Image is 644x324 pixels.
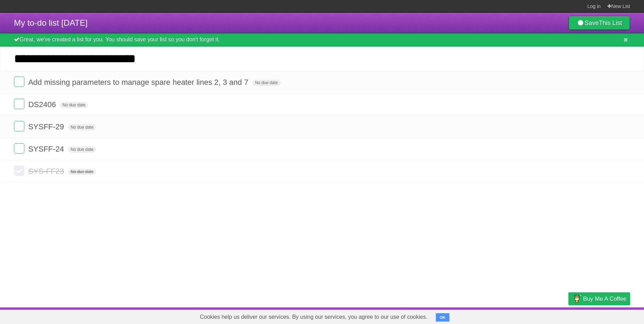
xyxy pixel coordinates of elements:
[14,18,88,27] span: My to-do list [DATE]
[599,19,622,26] b: This List
[14,165,24,176] label: Done
[476,309,490,322] a: About
[536,309,551,322] a: Terms
[14,143,24,154] label: Done
[28,122,66,131] span: SYSFF-29
[568,292,630,305] a: Buy me a coffee
[68,146,96,153] span: No due date
[583,293,627,305] span: Buy me a coffee
[28,145,66,153] span: SYSFF-24
[68,124,96,130] span: No due date
[586,309,630,322] a: Suggest a feature
[28,100,58,109] span: DS2406
[68,169,96,175] span: No due date
[193,310,434,324] span: Cookies help us deliver our services. By using our services, you agree to our use of cookies.
[14,121,24,131] label: Done
[572,293,581,305] img: Buy me a coffee
[252,80,281,86] span: No due date
[559,309,578,322] a: Privacy
[14,99,24,109] label: Done
[28,167,66,176] span: SYS-FF23
[60,102,88,108] span: No due date
[436,313,449,322] button: OK
[14,76,24,87] label: Done
[499,309,527,322] a: Developers
[28,78,250,87] span: Add missing parameters to manage spare heater lines 2, 3 and 7
[568,16,630,30] a: SaveThis List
